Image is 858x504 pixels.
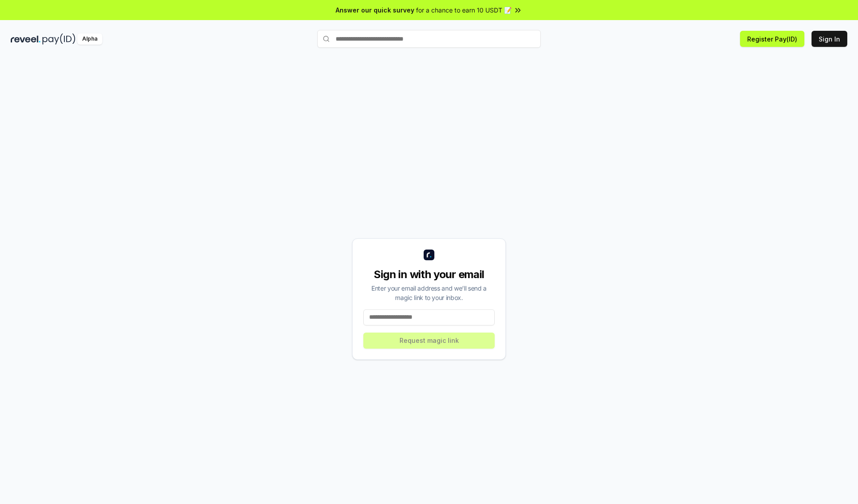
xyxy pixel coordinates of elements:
img: pay_id [42,33,76,45]
div: Enter your email address and we’ll send a magic link to your inbox. [363,283,495,302]
span: Answer our quick survey [336,5,414,15]
img: reveel_dark [11,33,41,45]
span: for a chance to earn 10 USDT 📝 [416,5,512,15]
div: Alpha [77,33,102,45]
div: Sign in with your email [363,267,495,282]
img: logo_small [424,250,434,260]
button: Register Pay(ID) [740,31,804,47]
button: Sign In [812,31,847,47]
